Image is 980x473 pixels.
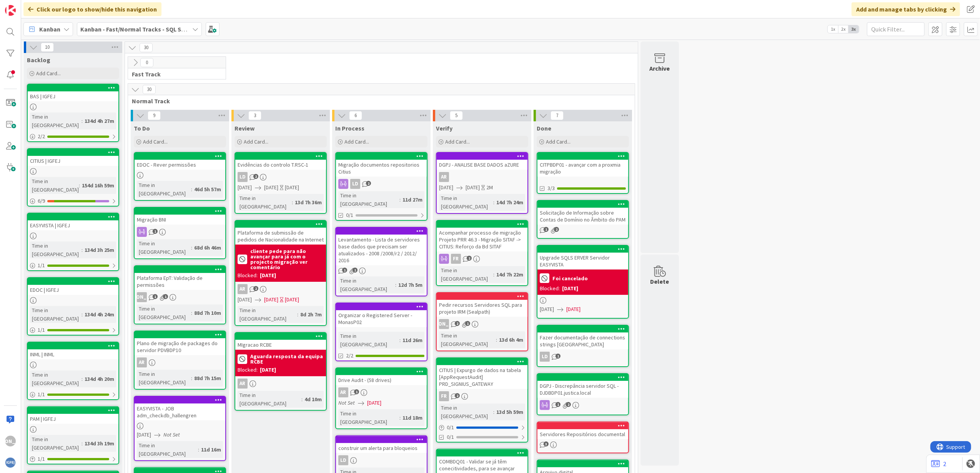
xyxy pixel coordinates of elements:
[450,111,463,120] span: 5
[439,319,449,329] div: [PERSON_NAME]
[437,254,527,264] div: FR
[27,342,119,400] a: INML | INMLTime in [GEOGRAPHIC_DATA]:134d 4h 20m1/1
[399,336,401,344] span: :
[292,198,293,207] span: :
[467,256,472,261] span: 2
[191,374,192,382] span: :
[298,310,324,319] div: 8d 2h 7m
[651,277,669,286] div: Delete
[336,160,427,177] div: Migração documentos repositorios Citius
[27,56,50,64] span: Backlog
[137,441,198,458] div: Time in [GEOGRAPHIC_DATA]
[556,402,561,407] span: 1
[436,292,528,351] a: Pedir recursos Servidores SQL para projeto IRM (Sealpath)[PERSON_NAME]Time in [GEOGRAPHIC_DATA]:1...
[350,179,360,189] div: LD
[367,399,381,407] span: [DATE]
[137,304,191,321] div: Time in [GEOGRAPHIC_DATA]
[235,284,326,294] div: AR
[447,433,454,441] span: 0/1
[143,138,168,145] span: Add Card...
[335,152,428,221] a: Migração documentos repositorios CitiusLDTime in [GEOGRAPHIC_DATA]:11d 27m0/1
[135,357,225,367] div: AR
[336,228,427,265] div: Levantamento - Lista de servidores base dados que precisam ser atualizados - 2008 /2008/r2 / 2012...
[439,391,449,401] div: FR
[547,184,555,192] span: 3/3
[38,261,45,270] span: 1 / 1
[41,43,54,52] span: 10
[338,387,348,397] div: AR
[135,404,225,420] div: EASYVISTA - JOB adm_checkdb_hallengren
[28,261,118,270] div: 1/1
[30,177,79,194] div: Time in [GEOGRAPHIC_DATA]
[27,213,119,271] a: EASYVISTA | IGFEJTime in [GEOGRAPHIC_DATA]:134d 3h 25m1/1
[336,375,427,385] div: Drive Audit - (58 drives)
[191,243,192,252] span: :
[28,349,118,359] div: INML | INML
[552,276,588,281] b: Foi cancelado
[437,172,527,182] div: AR
[838,25,849,33] span: 2x
[38,132,45,141] span: 2 / 2
[399,413,401,422] span: :
[140,43,153,52] span: 30
[28,407,118,424] div: PAM | IGFEJ
[401,336,424,344] div: 11d 26m
[5,457,16,468] img: avatar
[344,138,369,145] span: Add Card...
[338,409,399,426] div: Time in [GEOGRAPHIC_DATA]
[82,310,83,319] span: :
[465,321,470,326] span: 1
[27,277,119,336] a: EDOC | IGFEJTime in [GEOGRAPHIC_DATA]:134d 4h 24m1/1
[82,375,83,383] span: :
[537,381,628,398] div: DGPJ - Discrepância servidor SQL - DJDBDP01.justica.local
[544,442,549,447] span: 3
[336,387,427,397] div: AR
[134,396,226,461] a: EASYVISTA - JOB adm_checkdb_hallengren[DATE]Not SetTime in [GEOGRAPHIC_DATA]:11d 16m
[137,370,191,387] div: Time in [GEOGRAPHIC_DATA]
[439,194,493,211] div: Time in [GEOGRAPHIC_DATA]
[148,111,161,120] span: 9
[30,306,82,323] div: Time in [GEOGRAPHIC_DATA]
[135,208,225,225] div: Migração BNI
[238,391,301,408] div: Time in [GEOGRAPHIC_DATA]
[28,325,118,335] div: 1/1
[537,253,628,270] div: Upgrade SQLS ERVER Servidor EASYVISTA
[244,138,268,145] span: Add Card...
[437,293,527,317] div: Pedir recursos Servidores SQL para projeto IRM (Sealpath)
[238,284,248,294] div: AR
[135,397,225,420] div: EASYVISTA - JOB adm_checkdb_hallengren
[338,191,399,208] div: Time in [GEOGRAPHIC_DATA]
[198,445,199,454] span: :
[336,179,427,189] div: LD
[36,70,61,77] span: Add Card...
[82,117,83,125] span: :
[353,268,358,273] span: 1
[455,321,460,326] span: 2
[336,235,427,265] div: Levantamento - Lista de servidores base dados que precisam ser atualizados - 2008 /2008/r2 / 2012...
[540,305,554,313] span: [DATE]
[544,227,549,232] span: 1
[28,342,118,359] div: INML | INML
[537,208,628,225] div: Solicitação de Informação sobre Contas de Domínio no Âmbito do PAM
[238,194,292,211] div: Time in [GEOGRAPHIC_DATA]
[566,305,581,313] span: [DATE]
[137,239,191,256] div: Time in [GEOGRAPHIC_DATA]
[143,85,156,94] span: 30
[437,358,527,389] div: CITIUS | Expurgo de dados na tabela [AppRequestAudit] PRD_SIGNIUS_GATEWAY
[537,201,628,225] div: Solicitação de Informação sobre Contas de Domínio no Âmbito do PAM
[135,153,225,170] div: EDOC - Rever permissões
[28,213,118,230] div: EASYVISTA | IGFEJ
[135,266,225,290] div: Plataforma EpT: Validação de permissões
[437,160,527,170] div: DGPJ - ANALISE BASE DADOS aZURE
[163,294,168,299] span: 1
[235,160,326,170] div: Evidências do controlo T.RSC-1
[437,300,527,317] div: Pedir recursos Servidores SQL para projeto IRM (Sealpath)
[28,285,118,295] div: EDOC | IGFEJ
[153,294,158,299] span: 1
[80,181,116,190] div: 154d 16h 59m
[238,184,252,192] span: [DATE]
[135,292,225,302] div: [PERSON_NAME]
[192,309,223,317] div: 88d 7h 10m
[486,184,493,192] div: 2M
[399,195,401,204] span: :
